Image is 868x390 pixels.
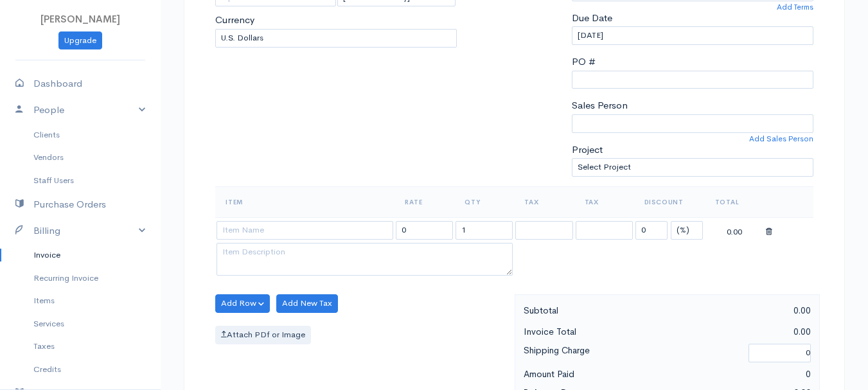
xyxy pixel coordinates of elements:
a: Add Sales Person [749,133,813,145]
label: PO # [572,55,596,69]
th: Discount [634,186,705,217]
div: Invoice Total [517,324,668,340]
button: Add Row [215,294,270,313]
div: Amount Paid [517,366,668,382]
span: [PERSON_NAME] [40,13,120,25]
a: Add Terms [777,1,813,13]
button: Add New Tax [276,294,338,313]
input: Item Name [217,221,393,240]
th: Item [215,186,394,217]
div: 0 [667,366,817,382]
th: Tax [514,186,574,217]
div: 0.00 [667,303,817,319]
th: Total [705,186,765,217]
label: Project [572,143,603,157]
label: Attach PDf or Image [215,326,311,344]
div: Shipping Charge [517,342,743,364]
div: 0.00 [667,324,817,340]
a: Upgrade [58,31,102,50]
label: Sales Person [572,98,628,113]
div: Subtotal [517,303,668,319]
th: Rate [394,186,454,217]
input: dd-mm-yyyy [572,26,813,45]
label: Currency [215,13,254,28]
label: Due Date [572,11,612,26]
th: Tax [574,186,634,217]
th: Qty [454,186,514,217]
div: 0.00 [706,222,763,238]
